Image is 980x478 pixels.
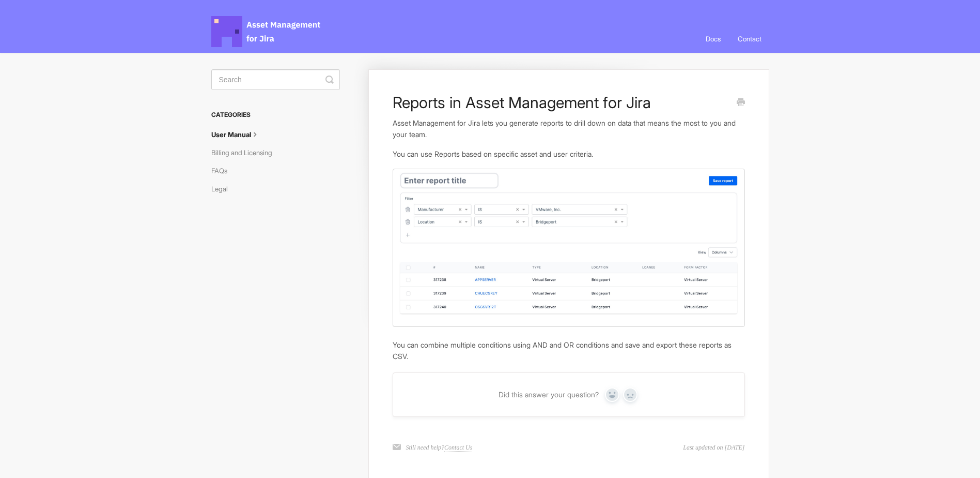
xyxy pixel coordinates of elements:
[730,25,769,53] a: Contact
[393,117,744,140] p: Asset Management for Jira lets you generate reports to drill down on data that means the most to ...
[393,148,744,160] p: You can use Reports based on specific asset and user criteria.
[211,181,236,197] a: Legal
[444,444,472,452] a: Contact Us
[393,93,729,112] h1: Reports in Asset Management for Jira
[211,144,280,161] a: Billing and Licensing
[211,162,235,179] a: FAQs
[211,16,322,47] span: Asset Management for Jira Docs
[211,69,340,90] input: Search
[499,390,599,399] span: Did this answer your question?
[393,169,744,327] img: file-11tf7mQyus.png
[211,126,268,143] a: User Manual
[698,25,728,53] a: Docs
[683,443,744,452] time: Last updated on [DATE]
[211,106,340,124] h3: Categories
[737,97,745,109] a: Print this Article
[393,339,744,362] p: You can combine multiple conditions using AND and OR conditions and save and export these reports...
[406,443,472,452] p: Still need help?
